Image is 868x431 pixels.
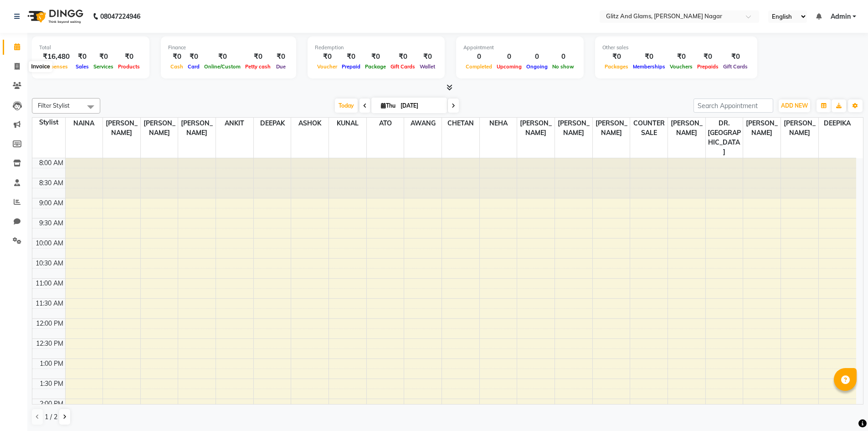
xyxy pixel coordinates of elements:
[602,52,631,62] div: ₹0
[463,44,576,52] div: Appointment
[315,63,339,70] span: Voucher
[630,118,668,139] span: COUNTER SALE
[202,52,243,62] div: ₹0
[39,52,73,62] div: ₹16,480
[38,379,65,389] div: 1:30 PM
[91,52,116,62] div: ₹0
[32,118,65,127] div: Stylist
[743,118,781,139] span: [PERSON_NAME]
[38,359,65,369] div: 1:00 PM
[100,4,140,29] b: 08047224946
[693,99,773,113] input: Search Appointment
[116,52,142,62] div: ₹0
[494,63,524,70] span: Upcoming
[721,63,750,70] span: Gift Cards
[494,52,524,62] div: 0
[273,52,289,62] div: ₹0
[45,412,57,422] span: 1 / 2
[417,63,437,70] span: Wallet
[37,158,65,168] div: 8:00 AM
[168,44,289,52] div: Finance
[550,63,576,70] span: No show
[388,63,417,70] span: Gift Cards
[367,118,404,129] span: ATO
[38,102,70,109] span: Filter Stylist
[42,63,70,70] span: Expenses
[668,118,705,139] span: [PERSON_NAME]
[34,339,65,348] div: 12:30 PM
[216,118,253,129] span: ANKIT
[23,4,86,29] img: logo
[388,52,417,62] div: ₹0
[335,99,358,113] span: Today
[631,63,668,70] span: Memberships
[141,118,178,139] span: [PERSON_NAME]
[73,52,91,62] div: ₹0
[34,279,65,288] div: 11:00 AM
[116,63,142,70] span: Products
[695,63,721,70] span: Prepaids
[517,118,555,139] span: [PERSON_NAME]
[480,118,517,129] span: NEHA
[37,218,65,228] div: 9:30 AM
[185,63,202,70] span: Card
[73,63,91,70] span: Sales
[668,63,695,70] span: Vouchers
[442,118,479,129] span: CHETAN
[417,52,437,62] div: ₹0
[37,198,65,208] div: 9:00 AM
[593,118,630,139] span: [PERSON_NAME]
[274,63,288,70] span: Due
[168,63,185,70] span: Cash
[706,118,743,158] span: DR. [GEOGRAPHIC_DATA]
[243,63,273,70] span: Petty cash
[398,99,443,113] input: 2025-09-04
[34,319,65,328] div: 12:00 PM
[339,63,363,70] span: Prepaid
[819,118,856,129] span: DEEPIKA
[329,118,366,129] span: KUNAL
[830,395,859,422] iframe: chat widget
[91,63,116,70] span: Services
[363,63,388,70] span: Package
[524,52,550,62] div: 0
[243,52,273,62] div: ₹0
[37,178,65,188] div: 8:30 AM
[185,52,202,62] div: ₹0
[781,102,808,109] span: ADD NEW
[39,44,142,52] div: Total
[38,399,65,409] div: 2:00 PM
[178,118,216,139] span: [PERSON_NAME]
[781,118,818,139] span: [PERSON_NAME]
[463,52,494,62] div: 0
[695,52,721,62] div: ₹0
[315,52,339,62] div: ₹0
[631,52,668,62] div: ₹0
[291,118,329,129] span: ASHOK
[168,52,185,62] div: ₹0
[363,52,388,62] div: ₹0
[555,118,592,139] span: [PERSON_NAME]
[103,118,140,139] span: [PERSON_NAME]
[668,52,695,62] div: ₹0
[202,63,243,70] span: Online/Custom
[34,259,65,268] div: 10:30 AM
[29,61,52,72] div: Invoice
[66,118,103,129] span: NAINA
[339,52,363,62] div: ₹0
[463,63,494,70] span: Completed
[524,63,550,70] span: Ongoing
[602,63,631,70] span: Packages
[721,52,750,62] div: ₹0
[315,44,437,52] div: Redemption
[379,102,398,109] span: Thu
[404,118,442,129] span: AWANG
[779,99,810,112] button: ADD NEW
[602,44,750,52] div: Other sales
[34,239,65,248] div: 10:00 AM
[550,52,576,62] div: 0
[34,299,65,308] div: 11:30 AM
[831,12,851,21] span: Admin
[254,118,291,129] span: DEEPAK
